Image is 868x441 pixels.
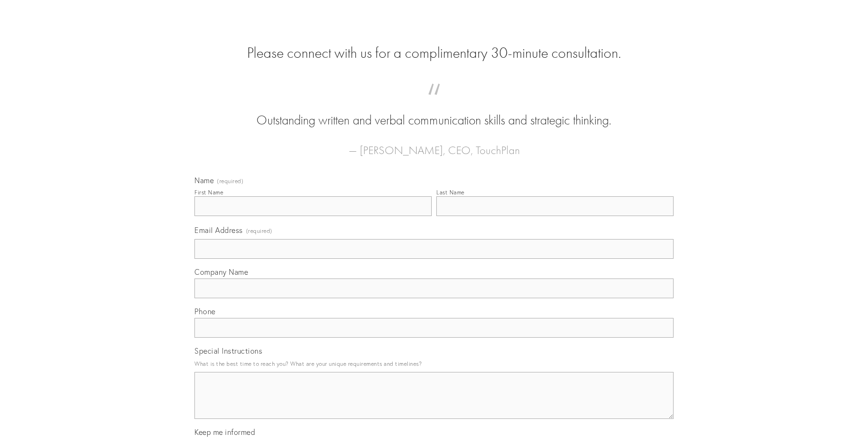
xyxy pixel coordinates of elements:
span: Phone [194,307,216,316]
span: Email Address [194,225,243,235]
p: What is the best time to reach you? What are your unique requirements and timelines? [194,357,674,370]
blockquote: Outstanding written and verbal communication skills and strategic thinking. [209,93,659,130]
h2: Please connect with us for a complimentary 30-minute consultation. [194,44,674,62]
span: (required) [246,224,272,237]
span: Special Instructions [194,346,262,356]
span: Keep me informed [194,427,255,437]
span: “ [209,93,659,111]
span: Company Name [194,267,248,277]
span: Name [194,176,214,185]
span: (required) [217,178,243,184]
figcaption: — [PERSON_NAME], CEO, TouchPlan [209,130,659,160]
div: First Name [194,189,223,196]
div: Last Name [436,189,465,196]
